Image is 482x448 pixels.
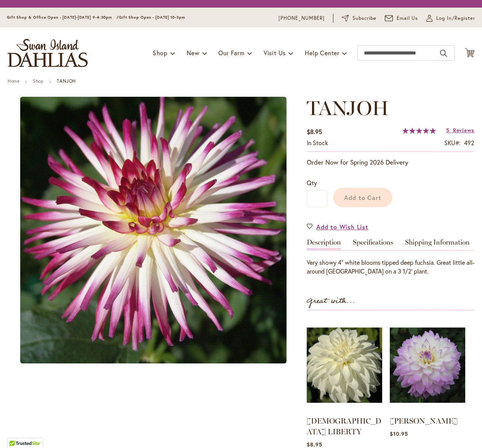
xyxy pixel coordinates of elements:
[307,318,382,413] img: LADY LIBERTY
[352,14,376,22] span: Subscribe
[218,49,244,57] span: Our Farm
[187,49,199,57] span: New
[307,96,389,120] span: TANJOH
[390,430,408,437] span: $10.95
[342,14,376,22] a: Subscribe
[7,15,119,20] span: Gift Shop & Office Open - [DATE]-[DATE] 9-4:30pm /
[426,14,475,22] a: Log In/Register
[307,139,328,147] div: Availability
[305,49,339,57] span: Help Center
[390,318,465,413] img: MIKAYLA MIRANDA
[153,49,168,57] span: Shop
[307,239,474,276] div: Detailed Product Info
[316,222,368,231] span: Add to Wish List
[279,14,325,22] a: [PHONE_NUMBER]
[119,15,185,20] span: Gift Shop Open - [DATE] 10-3pm
[307,416,381,436] a: [DEMOGRAPHIC_DATA] LIBERTY
[464,139,474,147] div: 492
[397,14,418,22] span: Email Us
[307,222,368,231] a: Add to Wish List
[385,14,418,22] a: Email Us
[444,139,461,147] strong: SKU
[402,128,436,134] div: 100%
[33,78,43,84] a: Shop
[8,39,88,67] a: store logo
[405,239,470,250] a: Shipping Information
[307,128,322,136] span: $8.95
[307,179,317,187] span: Qty
[446,126,450,134] span: 5
[390,416,458,426] a: [PERSON_NAME]
[353,239,393,250] a: Specifications
[8,78,19,84] a: Home
[307,258,474,276] div: Very showy 4" white blooms tipped deep fuchsia. Great little all-around [GEOGRAPHIC_DATA] on a 3 ...
[57,78,76,84] strong: TANJOH
[307,295,355,307] strong: Great with...
[20,97,287,363] img: main product photo
[307,139,328,147] span: In stock
[446,126,474,134] a: 5 Reviews
[453,126,474,134] span: Reviews
[264,49,286,57] span: Visit Us
[307,239,341,250] a: Description
[436,14,475,22] span: Log In/Register
[307,441,322,448] span: $8.95
[307,158,474,167] p: Order Now for Spring 2026 Delivery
